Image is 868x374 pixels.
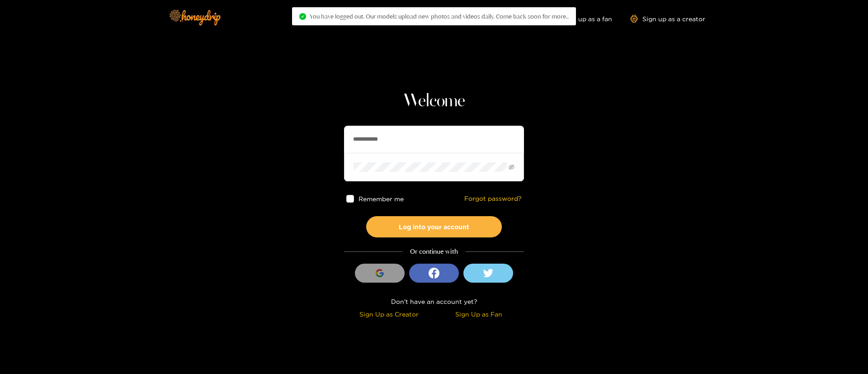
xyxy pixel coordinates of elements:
span: Remember me [359,195,404,202]
h1: Welcome [344,90,524,112]
div: Sign Up as Creator [346,309,432,319]
div: Or continue with [344,246,524,257]
button: Log into your account [366,216,502,237]
div: Sign Up as Fan [436,309,522,319]
a: Sign up as a creator [630,15,705,23]
a: Sign up as a fan [550,15,612,23]
div: Don't have an account yet? [344,296,524,307]
a: Forgot password? [464,195,522,203]
span: check-circle [299,13,306,20]
span: eye-invisible [509,164,514,170]
span: You have logged out. Our models upload new photos and videos daily. Come back soon for more.. [310,13,569,20]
